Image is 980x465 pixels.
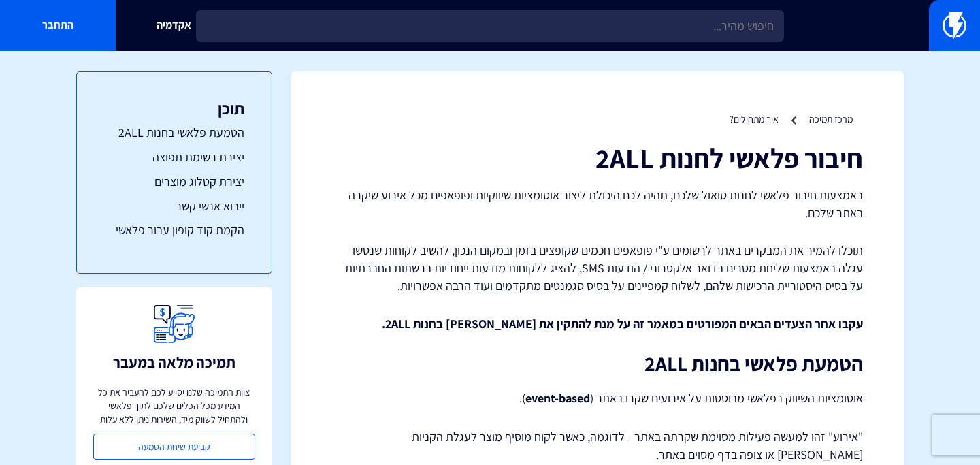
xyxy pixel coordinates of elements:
[525,390,590,406] strong: event-based
[104,99,244,117] h3: תוכן
[196,10,784,42] input: חיפוש מהיר...
[332,428,863,463] p: "אירוע" זהו למעשה פעילות מסוימת שקרתה באתר - לדוגמה, כאשר לקוח מוסיף מוצר לעגלת הקניות [PERSON_NA...
[332,389,863,408] p: אוטומציות השיווק בפלאשי מבוססות על אירועים שקרו באתר ( ).
[332,242,863,294] p: תוכלו להמיר את המבקרים באתר לרשומים ע"י פופאפים חכמים שקופצים בזמן ובמקום הנכון, להשיב לקוחות שנט...
[104,173,244,191] a: יצירת קטלוג מוצרים
[730,113,779,125] a: איך מתחילים?
[809,113,853,125] a: מרכז תמיכה
[644,350,863,377] strong: הטמעת פלאשי בחנות 2ALL
[104,197,244,215] a: ייבוא אנשי קשר
[93,434,255,460] a: קביעת שיחת הטמעה
[382,316,863,332] strong: עקבו אחר הצעדים הבאים המפורטים במאמר זה על מנת להתקין את [PERSON_NAME] בחנות 2ALL.
[104,221,244,239] a: הקמת קוד קופון עבור פלאשי
[104,124,244,142] a: הטמעת פלאשי בחנות 2ALL
[332,187,863,221] p: באמצעות חיבור פלאשי לחנות טואול שלכם, תהיה לכם היכולת ליצור אוטומציות שיווקיות ופופאפים מכל אירוע...
[104,148,244,166] a: יצירת רשימת תפוצה
[93,385,255,426] p: צוות התמיכה שלנו יסייע לכם להעביר את כל המידע מכל הכלים שלכם לתוך פלאשי ולהתחיל לשווק מיד, השירות...
[113,354,235,370] h3: תמיכה מלאה במעבר
[332,143,863,173] h1: חיבור פלאשי לחנות 2ALL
